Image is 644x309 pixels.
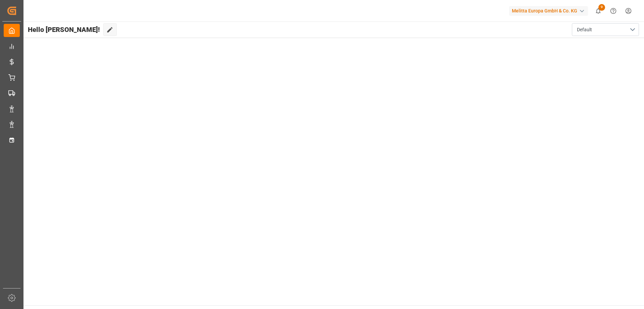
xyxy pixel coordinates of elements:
[509,4,591,17] button: Melitta Europa GmbH & Co. KG
[509,6,588,16] div: Melitta Europa GmbH & Co. KG
[591,3,606,18] button: show 9 new notifications
[598,4,605,11] span: 9
[577,26,592,33] span: Default
[606,3,621,18] button: Help Center
[572,23,639,36] button: open menu
[28,23,100,36] span: Hello [PERSON_NAME]!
